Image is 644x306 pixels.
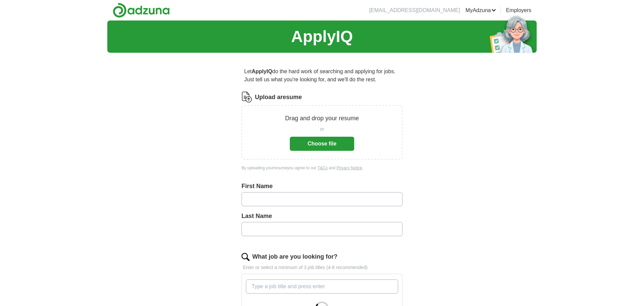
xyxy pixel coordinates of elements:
[290,137,354,151] button: Choose file
[506,6,531,14] a: Employers
[241,253,250,261] img: search.png
[255,93,302,102] label: Upload a resume
[113,3,170,18] img: Adzuna logo
[252,69,272,74] strong: ApplyIQ
[320,126,324,133] span: or
[285,114,359,123] p: Drag and drop your resume
[466,6,496,14] a: MyAdzuna
[241,92,252,102] img: CV Icon
[318,166,328,170] a: T&Cs
[241,212,402,221] label: Last Name
[241,165,402,171] div: By uploading your resume you agree to our and .
[241,264,402,271] p: Enter or select a minimum of 3 job titles (4-8 recommended)
[246,279,398,294] input: Type a job title and press enter
[252,252,337,261] label: What job are you looking for?
[241,65,402,86] p: Let do the hard work of searching and applying for jobs. Just tell us what you're looking for, an...
[369,6,460,14] li: [EMAIL_ADDRESS][DOMAIN_NAME]
[336,166,362,170] a: Privacy Notice
[241,182,402,191] label: First Name
[291,25,353,49] h1: ApplyIQ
